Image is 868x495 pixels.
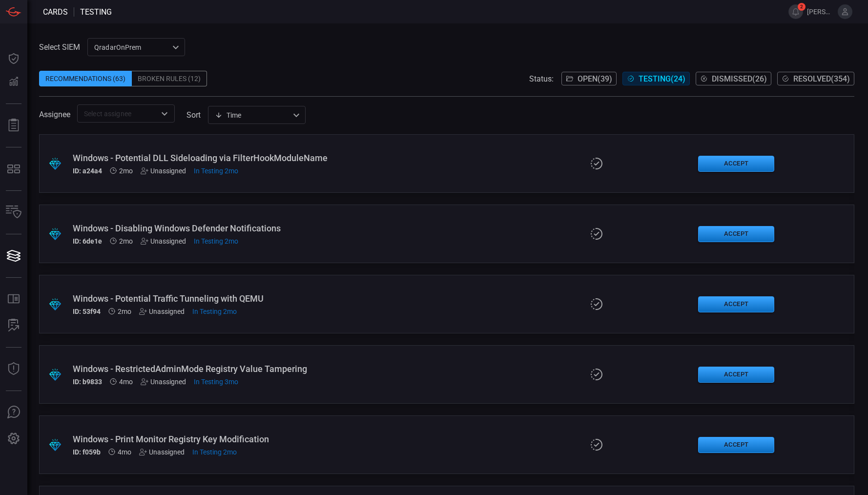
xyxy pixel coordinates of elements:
[73,364,344,374] div: Windows - RestrictedAdminMode Registry Value Tampering
[141,167,186,175] div: Unassigned
[73,434,344,444] div: Windows - Print Monitor Registry Key Modification
[119,167,133,175] span: Aug 07, 2025 2:37 AM
[529,74,554,83] span: Status:
[119,378,133,386] span: Jun 18, 2025 8:34 AM
[798,3,806,11] span: 2
[788,4,803,19] button: 2
[80,107,156,120] input: Select assignee
[158,107,171,121] button: Open
[696,72,771,85] button: Dismissed(26)
[43,7,68,17] span: Cards
[73,293,344,304] div: Windows - Potential Traffic Tunneling with QEMU
[192,448,237,456] span: Aug 05, 2025 9:48 AM
[2,244,25,268] button: Cards
[119,237,133,245] span: Jul 29, 2025 3:41 AM
[73,237,102,245] h5: ID: 6de1e
[698,156,774,172] button: Accept
[186,110,201,120] label: sort
[94,42,169,52] p: QradarOnPrem
[2,314,25,337] button: ALERT ANALYSIS
[561,72,617,85] button: Open(39)
[194,237,238,245] span: Aug 21, 2025 4:14 PM
[73,153,344,163] div: Windows - Potential DLL Sideloading via FilterHookModuleName
[777,72,854,85] button: Resolved(354)
[2,357,25,381] button: Threat Intelligence
[132,71,207,86] div: Broken Rules (12)
[192,308,237,315] span: Aug 21, 2025 4:24 PM
[39,71,132,86] div: Recommendations (63)
[194,167,238,175] span: Aug 07, 2025 1:58 PM
[698,437,774,453] button: Accept
[622,72,690,85] button: Testing(24)
[2,288,25,311] button: Rule Catalog
[39,42,80,52] label: Select SIEM
[139,448,185,456] div: Unassigned
[141,378,186,386] div: Unassigned
[73,378,102,386] h5: ID: b9833
[2,70,25,94] button: Detections
[118,448,131,456] span: Jun 16, 2025 8:18 AM
[139,308,185,315] div: Unassigned
[80,7,112,17] span: testing
[2,201,25,224] button: Inventory
[73,448,101,456] h5: ID: f059b
[141,237,186,245] div: Unassigned
[2,427,25,451] button: Preferences
[73,167,102,175] h5: ID: a24a4
[2,401,25,424] button: Ask Us A Question
[2,114,25,137] button: Reports
[39,110,70,119] span: Assignee
[215,110,290,120] div: Time
[712,74,767,83] span: Dismissed ( 26 )
[118,308,131,315] span: Jul 29, 2025 3:41 AM
[698,226,774,242] button: Accept
[698,296,774,312] button: Accept
[578,74,612,83] span: Open ( 39 )
[2,47,25,70] button: Dashboard
[698,367,774,383] button: Accept
[73,223,344,233] div: Windows - Disabling Windows Defender Notifications
[793,74,850,83] span: Resolved ( 354 )
[194,378,238,386] span: Jul 22, 2025 11:17 AM
[807,8,834,16] span: [PERSON_NAME]
[2,157,25,181] button: MITRE - Detection Posture
[639,74,685,83] span: Testing ( 24 )
[73,308,101,315] h5: ID: 53f94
